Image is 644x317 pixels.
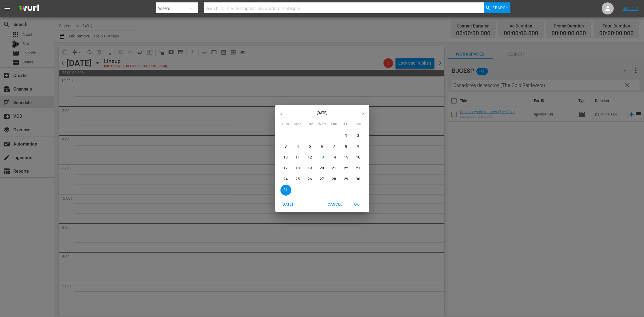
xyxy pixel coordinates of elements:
span: Sat [353,121,364,127]
a: Sign Out [623,6,638,11]
p: 23 [356,166,360,171]
span: Search [493,2,509,13]
button: 18 [293,163,303,174]
p: 13 [320,155,324,160]
button: 5 [305,141,316,152]
button: 9 [353,141,364,152]
button: 24 [280,174,291,185]
p: 20 [320,166,324,171]
p: 4 [297,144,299,149]
p: 6 [321,144,323,149]
p: 28 [332,177,336,182]
p: 17 [283,166,288,171]
button: 11 [293,152,303,163]
p: 21 [332,166,336,171]
p: 9 [357,144,359,149]
p: 22 [344,166,348,171]
button: 10 [280,152,291,163]
p: 16 [356,155,360,160]
button: 19 [305,163,316,174]
button: 13 [317,152,328,163]
p: 1 [345,133,347,138]
button: 28 [329,174,340,185]
button: 16 [353,152,364,163]
button: 17 [280,163,291,174]
p: 15 [344,155,348,160]
button: 22 [341,163,352,174]
button: 1 [341,130,352,141]
p: [DATE] [287,110,357,116]
span: Cancel [328,201,342,208]
span: Tue [305,121,316,127]
button: 14 [329,152,340,163]
p: 7 [333,144,335,149]
button: 30 [353,174,364,185]
button: 26 [305,174,316,185]
span: OK [350,201,364,208]
p: 11 [296,155,300,160]
span: Mon [293,121,303,127]
p: 24 [283,177,288,182]
p: 31 [283,187,288,193]
p: 3 [285,144,287,149]
p: 8 [345,144,347,149]
p: 10 [283,155,288,160]
span: Wed [317,121,328,127]
p: 26 [308,177,312,182]
button: 7 [329,141,340,152]
p: 18 [296,166,300,171]
p: 29 [344,177,348,182]
button: 15 [341,152,352,163]
button: 12 [305,152,316,163]
span: menu [4,5,11,12]
button: 6 [317,141,328,152]
button: 8 [341,141,352,152]
button: 23 [353,163,364,174]
button: Cancel [325,200,345,210]
button: 25 [293,174,303,185]
p: 2 [357,133,359,138]
p: 14 [332,155,336,160]
button: 29 [341,174,352,185]
button: 27 [317,174,328,185]
span: Thu [329,121,340,127]
button: [DATE] [278,200,297,210]
button: 4 [293,141,303,152]
p: 12 [308,155,312,160]
span: Fri [341,121,352,127]
p: 27 [320,177,324,182]
button: 31 [280,185,291,196]
p: 30 [356,177,360,182]
p: 19 [308,166,312,171]
span: [DATE] [280,201,295,208]
p: 5 [309,144,311,149]
p: 25 [296,177,300,182]
img: ans4CAIJ8jUAAAAAAAAAAAAAAAAAAAAAAAAgQb4GAAAAAAAAAAAAAAAAAAAAAAAAJMjXAAAAAAAAAAAAAAAAAAAAAAAAgAT5G... [15,2,44,16]
button: 3 [280,141,291,152]
button: 2 [353,130,364,141]
button: OK [347,200,367,210]
button: 20 [317,163,328,174]
span: Sun [280,121,291,127]
button: 21 [329,163,340,174]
